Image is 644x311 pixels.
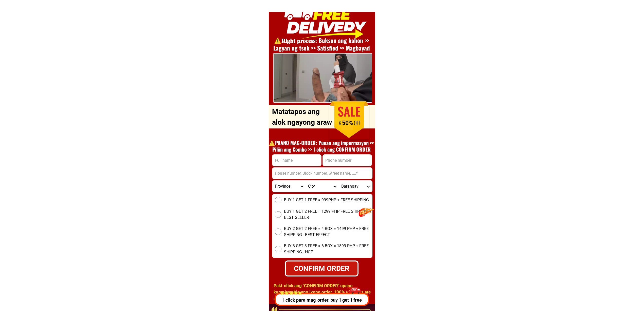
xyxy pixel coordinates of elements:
[284,208,372,221] span: BUY 1 GET 2 FREE = 1299 PHP FREE SHIPPING - BEST SELLER
[275,228,281,235] input: BUY 2 GET 2 FREE = 4 BOX = 1499 PHP + FREE SHIPPING - BEST EFFECT
[284,243,372,255] span: BUY 3 GET 3 FREE = 6 BOX = 1899 PHP + FREE SHIPPING - HOT
[284,226,372,238] span: BUY 2 GET 2 FREE = 4 BOX = 1499 PHP + FREE SHIPPING - BEST EFFECT
[287,102,366,124] h1: ORDER DITO
[306,181,339,192] select: Select district
[335,120,360,127] h1: 50%
[272,181,306,192] select: Select province
[272,168,372,179] input: Input address
[272,155,321,166] input: Input full_name
[275,246,281,252] input: BUY 3 GET 3 FREE = 6 BOX = 1899 PHP + FREE SHIPPING - HOT
[339,181,372,192] select: Select commune
[275,211,281,218] input: BUY 1 GET 2 FREE = 1299 PHP FREE SHIPPING - BEST SELLER
[275,197,281,203] input: BUY 1 GET 1 FREE = 999PHP + FREE SHIPPING
[272,297,368,303] p: I-click para mag-order, buy 1 get 1 free
[323,155,372,166] input: Input phone_number
[266,139,377,153] h1: ⚠️️PAANO MAG-ORDER: Punan ang impormasyon >> Piliin ang Combo >> I-click ang CONFIRM ORDER
[285,263,358,274] div: CONFIRM ORDER
[274,283,374,308] h1: Paki-click ang "CONFIRM ORDER" upang kumpirmahin ang iyong order. 100% of orders are anonymous an...
[272,106,334,128] p: Matatapos ang alok ngayong araw
[266,37,377,52] h1: ⚠️️𝐑𝐢𝐠𝐡𝐭 𝐩𝐫𝐨𝐜𝐞𝐬𝐬: Buksan ang kahon >> Lagyan ng tsek >> Satisfied >> Magbayad
[284,197,369,203] span: BUY 1 GET 1 FREE = 999PHP + FREE SHIPPING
